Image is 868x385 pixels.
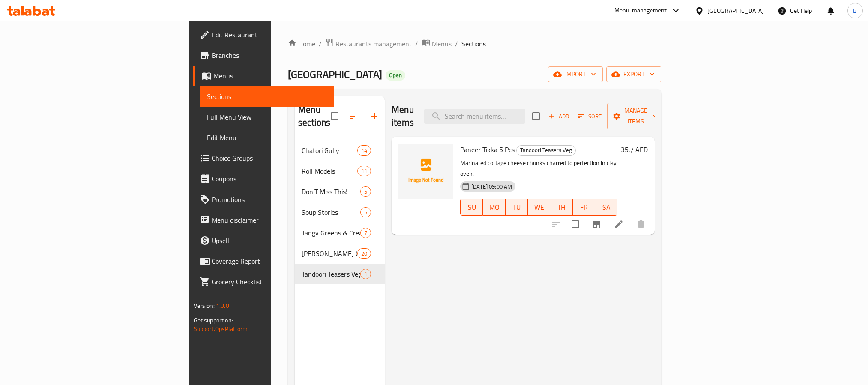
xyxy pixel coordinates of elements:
[295,202,385,223] div: Soup Stories5
[212,174,327,184] span: Coupons
[193,210,334,230] a: Menu disclaimer
[360,269,371,279] div: items
[613,69,655,80] span: export
[357,248,371,259] div: items
[486,201,502,214] span: MO
[295,181,385,202] div: Don'T Miss This!5
[200,127,334,148] a: Edit Menu
[200,86,334,107] a: Sections
[358,147,371,155] span: 14
[357,145,371,156] div: items
[193,24,334,45] a: Edit Restaurant
[216,300,229,311] span: 1.0.0
[193,189,334,210] a: Promotions
[460,158,617,179] p: Marinated cottage cheese chunks charred to perfection in clay oven.
[213,71,327,81] span: Menus
[554,201,569,214] span: TH
[295,243,385,264] div: [PERSON_NAME] Chinese20
[621,144,648,156] h6: 35.7 AED
[398,144,453,199] img: Paneer Tikka 5 Pcs
[432,39,452,49] span: Menus
[548,66,603,82] button: import
[302,186,360,197] div: Don'T Miss This!
[578,111,602,121] span: Sort
[302,166,357,176] span: Roll Models
[614,219,624,229] a: Edit menu item
[194,300,215,311] span: Version:
[424,109,525,124] input: search
[422,38,452,49] a: Menus
[193,148,334,168] a: Choice Groups
[295,264,385,284] div: Tandoori Teasers Veg1
[599,201,614,214] span: SA
[392,103,414,129] h2: Menu items
[302,228,360,238] span: Tangy Greens & Creamy Scenes
[212,194,327,205] span: Promotions
[302,248,357,259] span: [PERSON_NAME] Chinese
[528,199,550,216] button: WE
[361,208,371,217] span: 5
[212,215,327,225] span: Menu disclaimer
[302,145,357,156] span: Chatori Gully
[358,250,371,258] span: 20
[415,39,418,49] li: /
[193,271,334,292] a: Grocery Checklist
[194,323,248,334] a: Support.OpsPlatform
[207,91,327,102] span: Sections
[566,215,584,233] span: Select to update
[461,39,486,49] span: Sections
[586,214,607,235] button: Branch-specific-item
[302,248,357,259] div: Van Wala Chinese
[576,201,592,214] span: FR
[358,167,371,175] span: 11
[460,143,515,156] span: Paneer Tikka 5 Pcs
[288,65,382,84] span: [GEOGRAPHIC_DATA]
[360,207,371,217] div: items
[545,110,572,123] span: Add item
[614,105,658,127] span: Manage items
[360,186,371,197] div: items
[614,6,667,16] div: Menu-management
[212,277,327,287] span: Grocery Checklist
[212,235,327,246] span: Upsell
[517,145,575,155] span: Tandoori Teasers Veg
[295,137,385,288] nav: Menu sections
[335,39,412,49] span: Restaurants management
[193,66,334,86] a: Menus
[364,106,385,126] button: Add section
[555,69,596,80] span: import
[386,72,405,79] span: Open
[631,214,651,235] button: delete
[361,229,371,237] span: 7
[302,207,360,217] span: Soup Stories
[326,107,344,125] span: Select all sections
[506,199,528,216] button: TU
[194,315,233,326] span: Get support on:
[212,30,327,40] span: Edit Restaurant
[207,132,327,143] span: Edit Menu
[595,199,617,216] button: SA
[193,45,334,66] a: Branches
[606,66,661,82] button: export
[295,161,385,181] div: Roll Models11
[212,256,327,266] span: Coverage Report
[295,140,385,161] div: Chatori Gully14
[193,168,334,189] a: Coupons
[288,38,661,49] nav: breadcrumb
[545,110,572,123] button: Add
[344,106,364,126] span: Sort sections
[193,251,334,271] a: Coverage Report
[207,112,327,122] span: Full Menu View
[212,153,327,163] span: Choice Groups
[193,230,334,251] a: Upsell
[360,228,371,238] div: items
[707,6,764,15] div: [GEOGRAPHIC_DATA]
[455,39,458,49] li: /
[302,269,360,279] span: Tandoori Teasers Veg
[212,50,327,60] span: Branches
[460,199,483,216] button: SU
[527,107,545,125] span: Select section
